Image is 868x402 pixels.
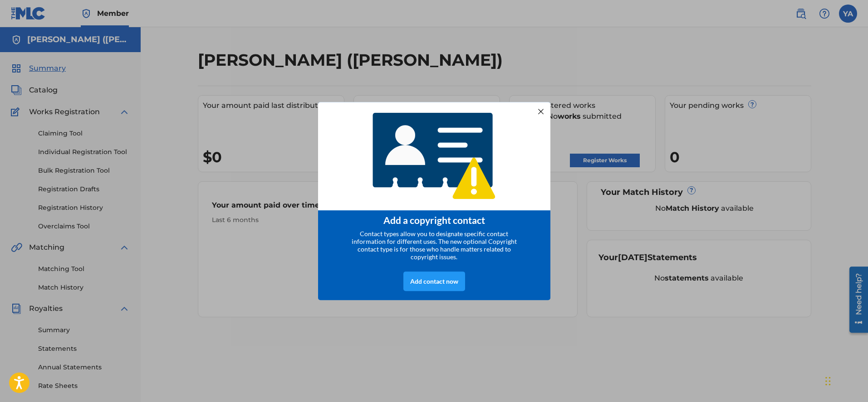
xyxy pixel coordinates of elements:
[367,106,502,206] img: 4768233920565408.png
[403,271,465,291] div: Add contact now
[352,230,517,261] span: Contact types allow you to designate specific contact information for different uses. The new opt...
[318,102,550,300] div: entering modal
[329,214,539,226] div: Add a copyright contact
[10,10,22,52] div: Need help?
[7,3,25,69] div: Open Resource Center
